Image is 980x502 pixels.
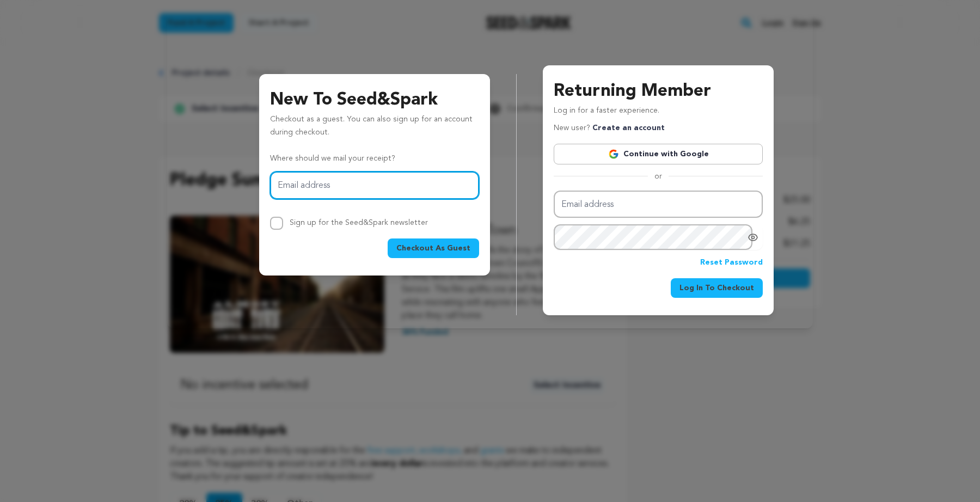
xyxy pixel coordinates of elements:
[592,124,665,132] a: Create an account
[290,219,428,226] label: Sign up for the Seed&Spark newsletter
[396,243,470,254] span: Checkout As Guest
[554,122,665,135] p: New user?
[270,152,479,166] p: Where should we mail your receipt?
[679,283,754,293] span: Log In To Checkout
[554,105,763,122] p: Log in for a faster experience.
[554,144,763,164] a: Continue with Google
[608,149,619,160] img: Google logo
[748,232,758,243] a: Show password as plain text. Warning: this will display your password on the screen.
[648,171,669,182] span: or
[700,256,763,270] a: Reset Password
[270,172,479,199] input: Email address
[270,113,479,144] p: Checkout as a guest. You can also sign up for an account during checkout.
[388,238,479,258] button: Checkout As Guest
[554,78,763,105] h3: Returning Member
[554,191,763,218] input: Email address
[270,87,479,113] h3: New To Seed&Spark
[671,278,763,298] button: Log In To Checkout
